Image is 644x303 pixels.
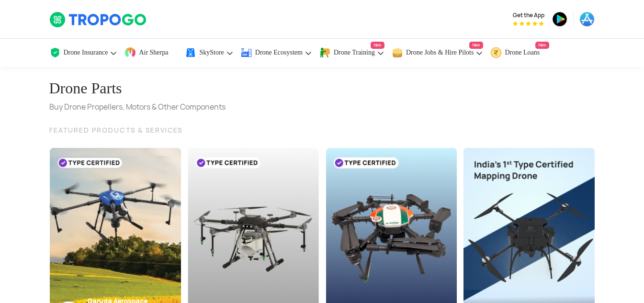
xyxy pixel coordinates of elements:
[579,11,595,27] img: ic_appstore.png
[241,39,312,67] a: Drone Ecosystem
[139,49,168,56] span: Air Sherpa
[552,11,567,27] img: ic_playstore.png
[505,49,540,56] span: Drone Loans
[124,39,178,67] a: Air Sherpa
[49,11,147,28] img: TropoGo Logo
[406,49,474,56] span: Drone Jobs & Hire Pilots
[185,39,233,67] a: SkyStore
[513,21,544,26] img: App Raking
[535,42,549,49] span: New
[334,49,375,56] span: Drone Training
[469,42,483,49] span: New
[513,11,544,19] span: Get the App
[49,101,226,113] div: Buy Drone Propellers, Motors & Other Components
[64,49,108,56] span: Drone Insurance
[49,75,226,101] h1: Drone Parts
[199,49,224,56] span: SkyStore
[49,39,118,67] a: Drone Insurance
[255,49,303,56] span: Drone Ecosystem
[371,42,384,49] span: New
[49,124,595,136] div: FEATURED PRODUCTS & SERVICES
[319,39,384,67] a: Drone TrainingNew
[392,39,484,67] a: Drone Jobs & Hire PilotsNew
[490,39,549,67] a: Drone LoansNew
